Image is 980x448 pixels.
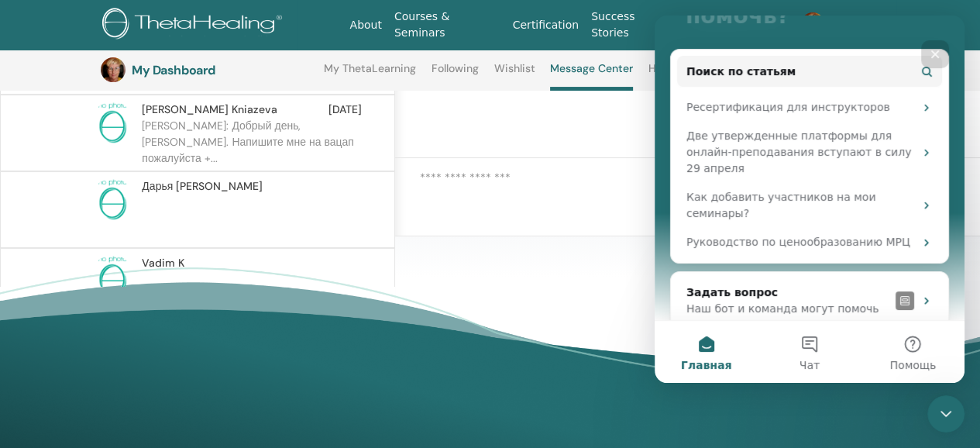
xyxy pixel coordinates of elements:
[550,62,633,91] a: Message Center
[927,395,965,432] iframe: Intercom live chat
[585,2,679,47] a: Success Stories
[101,57,126,82] img: default.jpg
[142,178,263,195] span: Дарья [PERSON_NAME]
[344,11,388,40] a: About
[507,11,585,40] a: Certification
[102,8,287,43] img: logo.png
[679,11,748,40] a: Resources
[324,62,416,87] a: My ThetaLearning
[91,178,134,222] img: no-photo.png
[132,63,287,78] h3: My Dashboard
[142,118,366,164] p: [PERSON_NAME]: Добрый день, [PERSON_NAME]. Напишите мне на вацап пожалуйста +...
[91,102,134,145] img: no-photo.png
[432,62,479,87] a: Following
[655,16,965,383] iframe: Intercom live chat
[747,11,788,40] a: Store
[494,62,535,87] a: Wishlist
[142,102,277,118] span: [PERSON_NAME] Kniazeva
[800,12,825,37] img: default.jpg
[388,2,507,47] a: Courses & Seminars
[142,255,184,271] span: Vadim K
[91,255,134,298] img: no-photo.png
[648,62,738,87] a: Help & Resources
[328,102,362,118] span: [DATE]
